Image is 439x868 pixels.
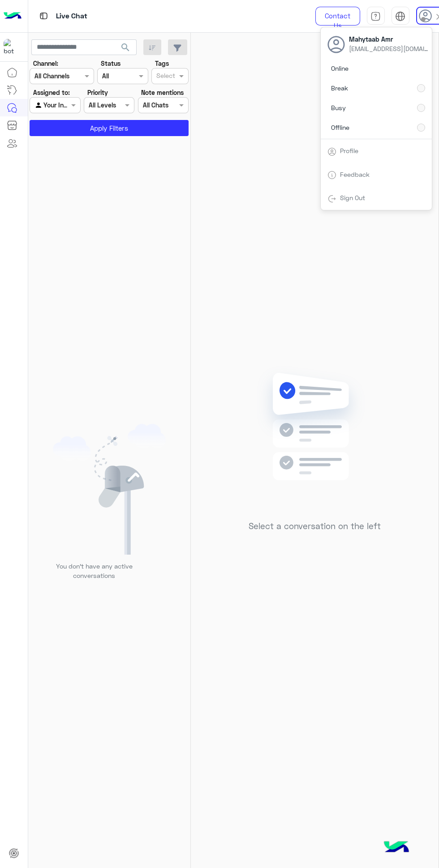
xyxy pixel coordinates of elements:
[250,366,379,514] img: no messages
[395,11,405,21] img: tab
[249,521,381,531] h5: Select a conversation on the left
[340,171,370,178] a: Feedback
[33,59,58,68] label: Channel:
[155,71,175,82] div: Select
[4,39,20,55] img: 1403182699927242
[349,44,430,53] span: [EMAIL_ADDRESS][DOMAIN_NAME]
[38,10,49,21] img: tab
[327,147,336,156] img: tab
[155,59,169,68] label: Tags
[33,88,70,97] label: Assigned to:
[120,42,131,53] span: search
[56,10,87,22] p: Live Chat
[49,561,139,581] p: You don’t have any active conversations
[141,88,184,97] label: Note mentions
[87,88,108,97] label: Priority
[340,194,365,201] a: Sign Out
[115,39,137,59] button: search
[370,11,381,21] img: tab
[315,7,360,26] a: Contact Us
[101,59,121,68] label: Status
[327,171,336,180] img: tab
[327,194,336,203] img: tab
[381,832,412,864] img: hulul-logo.png
[349,34,430,44] span: Mahytaab Amr
[340,147,358,154] a: Profile
[367,7,385,26] a: tab
[30,120,189,136] button: Apply Filters
[4,7,22,26] img: Logo
[53,424,166,555] img: empty users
